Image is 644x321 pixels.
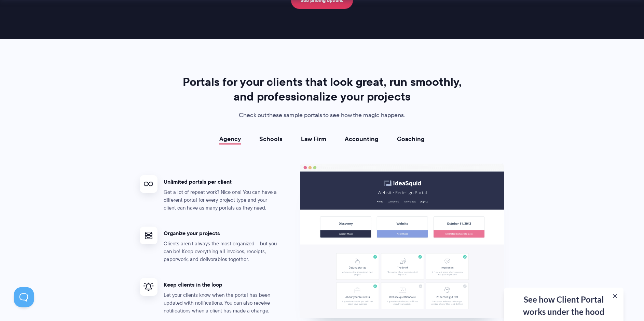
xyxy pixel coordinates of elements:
[219,136,241,142] a: Agency
[164,188,280,212] p: Get a lot of repeat work? Nice one! You can have a different portal for every project type and yo...
[164,230,280,237] h4: Organize your projects
[259,136,283,142] a: Schools
[164,291,280,315] p: Let your clients know when the portal has been updated with notifications. You can also receive n...
[345,136,379,142] a: Accounting
[164,281,280,288] h4: Keep clients in the loop
[397,136,425,142] a: Coaching
[164,178,280,185] h4: Unlimited portals per client
[180,110,465,121] p: Check out these sample portals to see how the magic happens.
[180,75,465,104] h2: Portals for your clients that look great, run smoothly, and professionalize your projects
[14,287,34,307] iframe: Toggle Customer Support
[301,136,326,142] a: Law Firm
[164,240,280,263] p: Clients aren't always the most organized – but you can be! Keep everything all invoices, receipts...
